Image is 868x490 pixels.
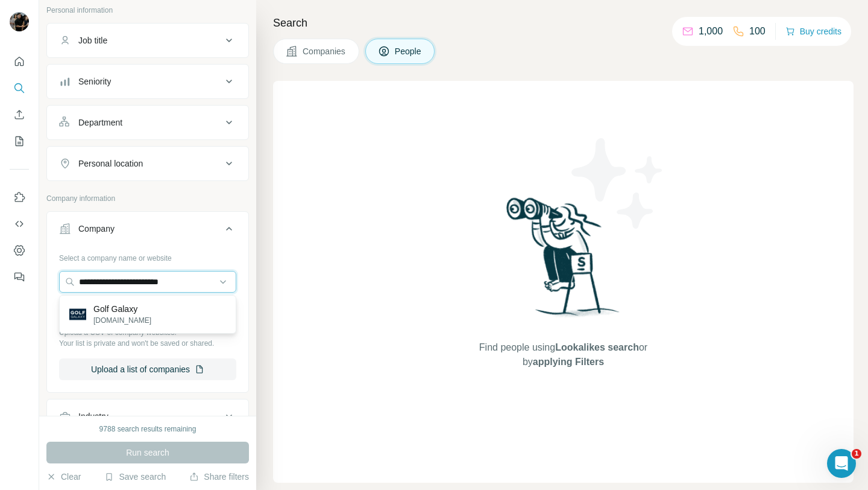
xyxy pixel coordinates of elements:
div: Job title [78,34,107,46]
button: Share filters [189,471,249,483]
p: 100 [749,24,766,39]
div: Seniority [78,75,111,87]
span: People [395,45,423,57]
button: Clear [46,471,81,483]
img: Surfe Illustration - Stars [564,129,672,238]
button: Enrich CSV [10,104,29,126]
button: Seniority [47,67,248,96]
button: Dashboard [10,240,29,261]
span: applying Filters [533,357,604,367]
button: Company [47,214,248,248]
iframe: Intercom live chat [827,449,856,478]
button: Quick start [10,51,29,72]
button: Save search [104,471,166,483]
div: 9788 search results remaining [99,424,197,434]
button: Use Surfe API [10,213,29,235]
span: Find people using or by [467,340,659,369]
p: Company information [46,193,249,204]
button: Personal location [47,149,248,178]
button: Feedback [10,266,29,288]
button: Upload a list of companies [59,358,236,380]
button: My lists [10,130,29,152]
span: 1 [852,449,861,459]
p: Personal information [46,5,249,16]
span: Lookalikes search [555,342,639,352]
button: Use Surfe on LinkedIn [10,186,29,208]
h4: Search [273,14,854,31]
img: Surfe Illustration - Woman searching with binoculars [501,194,626,329]
p: Golf Galaxy [93,303,151,315]
button: Department [47,108,248,137]
div: Personal location [78,157,143,170]
img: Avatar [10,12,29,31]
div: Industry [78,410,108,422]
div: Department [78,116,122,129]
div: Select a company name or website [59,248,236,264]
span: Companies [303,45,347,57]
p: Your list is private and won't be saved or shared. [59,338,236,349]
button: Industry [47,402,248,431]
p: 1,000 [699,24,723,39]
p: [DOMAIN_NAME] [93,315,151,326]
div: Company [78,223,115,235]
button: Search [10,77,29,99]
button: Job title [47,26,248,55]
img: Golf Galaxy [69,306,86,323]
button: Buy credits [785,23,841,40]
